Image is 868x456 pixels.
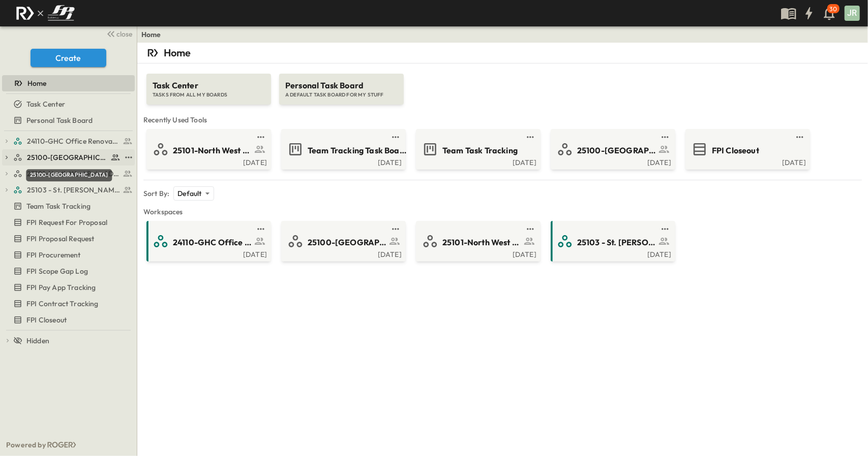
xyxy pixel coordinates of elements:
a: 24110-GHC Office Renovations [13,134,133,148]
a: 25100-[GEOGRAPHIC_DATA] [283,233,402,249]
div: JR [845,6,860,21]
div: 25100-Vanguard Prep Schooltest [2,149,135,166]
div: 25101-North West Patrol Divisiontest [2,166,135,182]
a: [DATE] [687,157,806,166]
button: Create [31,49,106,67]
div: FPI Scope Gap Logtest [2,263,135,279]
a: 25103 - St. [PERSON_NAME] Phase 2 [553,233,671,249]
a: 25100-[GEOGRAPHIC_DATA] [553,141,671,157]
a: 25100-Vanguard Prep School [13,150,121,165]
span: 25103 - St. [PERSON_NAME] Phase 2 [27,185,120,195]
span: Task Center [26,99,65,109]
a: [DATE] [283,157,402,166]
div: [DATE] [283,249,402,257]
div: Team Task Trackingtest [2,198,135,214]
span: Team Task Tracking [26,201,91,211]
span: 24110-GHC Office Renovations [27,136,120,146]
div: FPI Closeouttest [2,312,135,328]
a: Home [141,29,161,40]
button: test [123,151,135,164]
a: 25101-North West Patrol Division [148,141,267,157]
button: test [390,131,402,143]
a: Task Center [2,97,133,111]
span: 25101-North West Patrol Division [442,237,521,248]
span: Team Tracking Task Board [308,145,407,156]
a: [DATE] [553,157,671,166]
div: FPI Pay App Trackingtest [2,279,135,296]
a: FPI Request For Proposal [2,215,133,230]
a: 25103 - St. [PERSON_NAME] Phase 2 [13,183,133,197]
button: test [794,131,806,143]
span: Personal Task Board [285,80,398,91]
span: FPI Pay App Tracking [26,282,96,292]
span: 25100-[GEOGRAPHIC_DATA] [577,145,656,156]
div: FPI Contract Trackingtest [2,296,135,312]
a: 24110-GHC Office Renovations [148,233,267,249]
a: Personal Task BoardA DEFAULT TASK BOARD FOR MY STUFF [278,63,405,105]
a: FPI Scope Gap Log [2,264,133,278]
a: FPI Closeout [2,313,133,327]
nav: breadcrumbs [141,29,167,40]
span: 25100-[GEOGRAPHIC_DATA] [308,237,386,248]
p: Default [177,188,201,199]
span: 25103 - St. [PERSON_NAME] Phase 2 [577,237,656,248]
span: FPI Scope Gap Log [26,266,88,276]
a: Task CenterTASKS FROM ALL MY BOARDS [145,63,272,105]
a: FPI Pay App Tracking [2,280,133,295]
p: Sort By: [143,188,169,199]
a: 25101-North West Patrol Division [13,167,133,181]
a: [DATE] [148,249,267,257]
p: 30 [830,5,837,13]
a: [DATE] [418,157,536,166]
span: 24110-GHC Office Renovations [173,237,252,248]
a: FPI Procurement [2,248,133,262]
div: 24110-GHC Office Renovationstest [2,133,135,149]
button: close [102,26,135,41]
button: test [390,223,402,235]
div: 25103 - St. [PERSON_NAME] Phase 2test [2,182,135,198]
a: Team Task Tracking [2,199,133,213]
a: [DATE] [148,157,267,166]
span: FPI Closeout [712,145,759,156]
a: Personal Task Board [2,113,133,127]
div: Default [173,186,214,201]
div: 25100-[GEOGRAPHIC_DATA] [26,169,112,181]
span: Hidden [26,336,49,346]
a: FPI Proposal Request [2,232,133,246]
button: test [659,131,671,143]
img: c8d7d1ed905e502e8f77bf7063faec64e13b34fdb1f2bdd94b0e311fc34f8000.png [12,3,78,24]
a: Home [2,76,133,90]
span: Workspaces [143,207,862,217]
span: TASKS FROM ALL MY BOARDS [153,91,265,99]
span: FPI Closeout [26,315,67,325]
span: close [117,29,133,39]
button: JR [844,5,861,22]
div: Personal Task Boardtest [2,112,135,128]
a: Team Tracking Task Board [283,141,402,157]
a: FPI Closeout [687,141,806,157]
span: A DEFAULT TASK BOARD FOR MY STUFF [285,91,398,99]
a: 25101-North West Patrol Division [418,233,536,249]
div: [DATE] [418,249,536,257]
span: 25101-North West Patrol Division [173,145,252,156]
div: FPI Procurementtest [2,247,135,263]
span: FPI Procurement [26,250,81,260]
span: FPI Contract Tracking [26,299,99,309]
span: FPI Proposal Request [26,234,94,244]
span: 25100-Vanguard Prep School [27,152,108,162]
p: Home [164,46,191,60]
div: FPI Request For Proposaltest [2,214,135,231]
a: [DATE] [553,249,671,257]
button: test [524,131,536,143]
span: FPI Request For Proposal [26,217,107,227]
span: Team Task Tracking [442,145,518,156]
a: FPI Contract Tracking [2,297,133,311]
button: test [255,223,267,235]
